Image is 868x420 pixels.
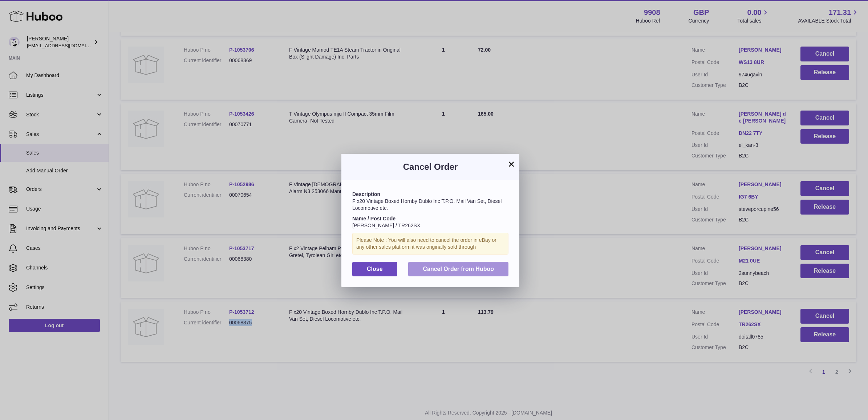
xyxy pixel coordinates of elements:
[408,262,508,277] button: Cancel Order from Huboo
[352,191,380,197] strong: Description
[423,266,494,272] span: Cancel Order from Huboo
[507,160,516,168] button: ×
[352,223,420,228] span: [PERSON_NAME] / TR262SX
[352,233,508,255] div: Please Note : You will also need to cancel the order in eBay or any other sales platform it was o...
[352,262,397,277] button: Close
[352,161,508,173] h3: Cancel Order
[367,266,383,272] span: Close
[352,216,396,221] strong: Name / Post Code
[352,198,502,211] span: F x20 Vintage Boxed Hornby Dublo Inc T.P.O. Mail Van Set, Diesel Locomotive etc.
